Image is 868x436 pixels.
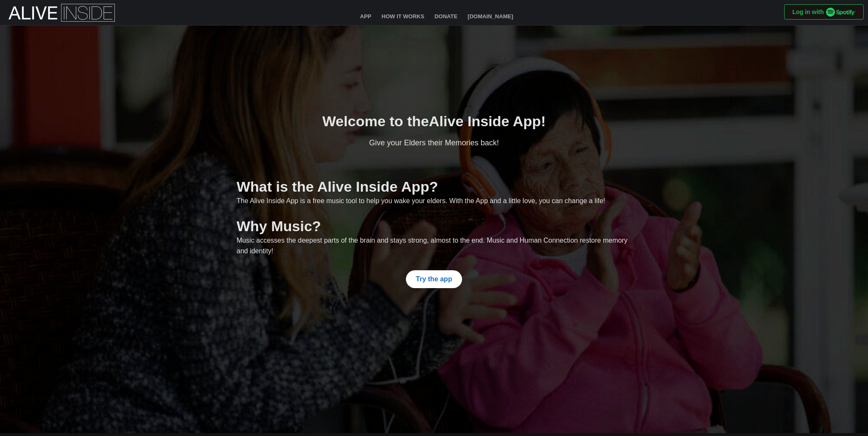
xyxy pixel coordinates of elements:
[369,137,499,149] div: Give your Elders their Memories back!
[463,9,518,25] a: [DOMAIN_NAME]
[237,217,631,235] h1: Why Music?
[784,4,864,20] button: Log in with
[416,271,452,288] span: Try the app
[406,263,462,288] a: Try the app
[237,235,631,257] div: Music accesses the deepest parts of the brain and stays strong, almost to the end. Music and Huma...
[792,5,856,19] span: Log in with
[355,9,377,25] a: App
[826,8,856,17] img: Spotify_Logo_RGB_Green.9ff49e53.png
[322,112,545,130] h1: Welcome to the !
[377,9,429,25] a: How It Works
[9,4,115,22] img: Alive Inside Logo
[429,9,463,25] a: Donate
[406,270,462,288] button: Try the app
[237,177,631,196] h1: What is the Alive Inside App?
[237,196,631,207] div: The Alive Inside App is a free music tool to help you wake your elders. With the App and a little...
[429,113,541,129] b: Alive Inside App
